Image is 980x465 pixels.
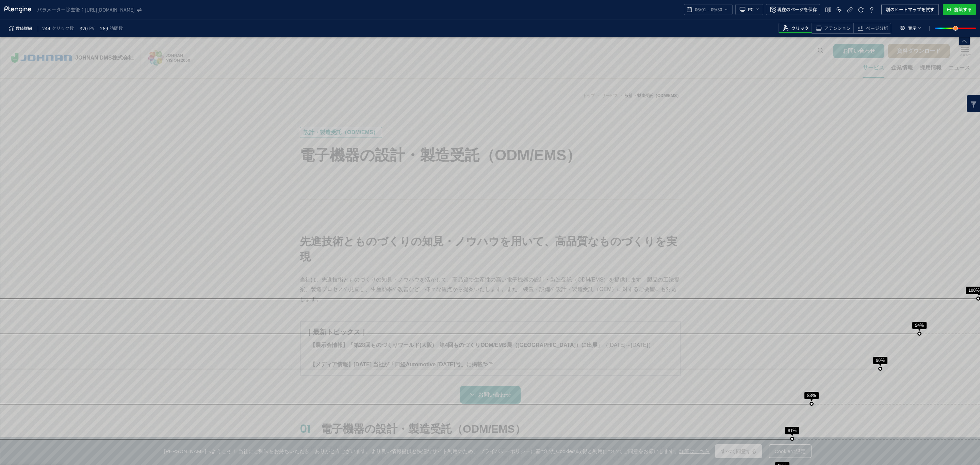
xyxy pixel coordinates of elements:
[881,4,939,15] button: 別のヒートマップを試す
[788,428,797,433] span: 81%
[693,3,707,16] span: 06/01
[89,24,94,32] span: PV
[299,108,681,129] h1: 電子機器の設計・製造受託（ODM/EMS）
[299,90,382,101] div: 設計・製造受託（ODM/EMS）
[862,28,884,41] a: サービス
[968,287,980,293] span: 100%
[833,7,884,21] a: お問い合わせ
[876,357,885,363] span: 90%
[866,25,888,32] span: ページ分析
[91,22,95,26] span: on
[886,4,934,15] span: 別のヒートマップを試す
[7,3,30,14] span: 戻る
[16,24,32,32] span: 数値詳細
[299,238,681,267] p: 当社は、先進技術とものづくりの知見・ノウハウを活かして、高品質で生産性の高い電子機器の設計・製造受託（ODM/EMS）を提供します。製品の工法提案、製造プロセスの見直し、生産効率の改善など、様々...
[943,4,976,15] button: 施策する
[42,24,50,32] span: 244
[766,4,820,15] button: 現在のページを保存
[306,290,674,300] h4: ｜最新トピックス｜
[110,24,123,32] span: 訪問数
[807,392,816,398] span: 83%
[306,303,674,333] li: （[DATE]～[DATE]）
[887,3,914,14] button: 一時保存
[832,3,845,14] span: ヘルプ
[920,3,969,14] span: 保存して配信条件を設定
[112,18,133,23] span: 株式会社
[824,25,851,32] span: アテンション
[624,56,681,61] span: 設計・製造受託（ODM/EMS）
[858,3,880,14] span: プレビュー
[601,56,618,61] a: サービス
[460,349,520,367] a: お問い合わせ
[948,28,970,41] a: ニュース
[10,16,71,26] img: JOHNAN
[299,384,310,400] span: 01
[147,13,190,29] img: JOHNAN VISION 2050
[915,322,924,328] span: 94%
[954,4,972,15] span: 施策する
[164,410,709,419] span: [PERSON_NAME]へようこそ！ 当社にご興味をお持ちいただき、ありがとうございます。より良い情報提供と快適なサイト利用のため、 プライバシーポリシーに基づいたCookieの取得と利用につ...
[582,56,594,61] a: トップ
[80,24,88,32] span: 320
[299,384,681,400] h3: 電子機器の設計・製造受託（ODM/EMS）
[944,21,970,28] div: コードモード
[735,4,763,15] button: PC
[10,16,133,26] a: JOHNAN DMS株式会社
[709,3,723,16] span: 09/30
[310,324,493,331] a: 【メディア情報】[DATE] 当社が「日経Automotive [DATE]号」に掲載">
[891,21,925,28] span: 画面操作モード
[935,22,976,34] div: slider between 0 and 200
[818,3,851,14] a: ヘルプ
[715,407,762,421] div: すべて同意する
[748,4,753,15] span: PC
[7,36,31,42] span: <r-loading>
[887,7,949,21] a: 資料ダウンロード
[147,22,151,26] span: on
[908,23,917,34] span: 表示
[85,6,135,13] i: https://www.johnan.com/dms/odm-ems/*
[4,23,35,34] button: 数値詳細
[299,197,681,227] h2: 先進技術とものづくりの知見・ノウハウを用いて、高品質なものづくりを実現
[707,3,709,16] span: -
[75,18,112,23] span: JOHNAN DMS
[853,3,884,14] button: プレビュー
[794,5,813,12] span: アイデア
[0,19,980,37] div: heatmap-toolbar
[478,355,510,360] span: お問い合わせ
[310,305,603,311] a: 【展示会情報】「第28回ものづくりワールド(大阪) 第4回ものづくりODM/EMS展（[GEOGRAPHIC_DATA]）に出展」
[472,4,499,12] span: 無題の体験
[679,411,709,417] a: 詳細はこちら
[919,28,941,41] a: 採用情報
[891,28,913,41] a: 企業情報
[52,24,74,32] span: クリック数
[768,407,811,421] div: Cookieの設定
[892,3,909,14] span: 一時保存
[894,23,927,34] button: 表示
[14,21,58,28] span: テストパターンを追加
[916,3,973,14] button: 保存して配信条件を設定
[100,24,108,32] span: 269
[854,21,873,28] span: 編集履歴
[791,25,809,32] span: クリック
[777,4,817,15] span: 現在のページを保存
[37,6,85,13] span: パラメーター除去後：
